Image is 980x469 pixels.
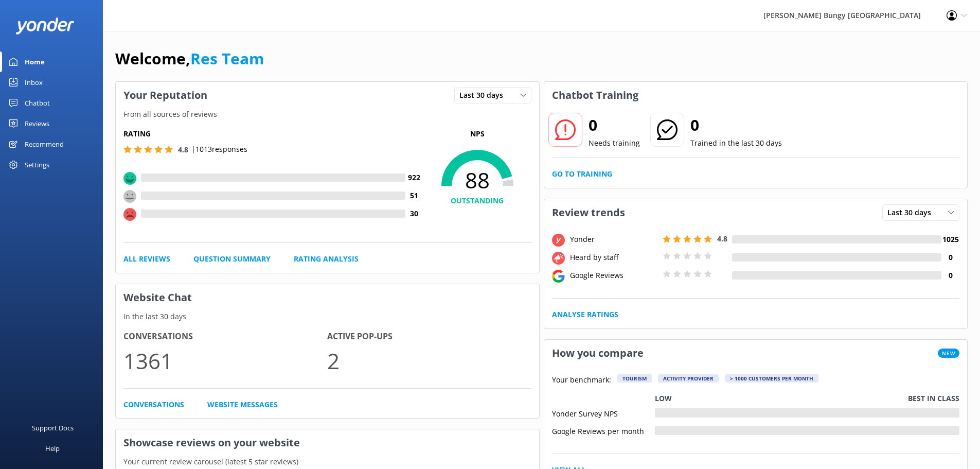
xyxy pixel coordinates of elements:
a: Res Team [190,48,264,69]
div: Google Reviews [567,270,660,281]
h3: Review trends [544,199,633,226]
p: Needs training [589,137,640,149]
p: In the last 30 days [116,311,539,322]
div: Activity Provider [658,374,719,383]
h4: 30 [405,208,423,219]
div: Settings [25,154,49,175]
div: Chatbot [25,93,50,113]
p: From all sources of reviews [116,109,539,120]
h4: 0 [941,252,959,263]
a: All Reviews [123,253,170,265]
h4: 922 [405,172,423,183]
div: Tourism [617,374,652,383]
div: Reviews [25,113,49,134]
a: Rating Analysis [294,253,359,265]
span: 88 [423,167,531,193]
p: 1361 [123,343,327,378]
p: Low [655,393,672,404]
h2: 0 [690,113,782,137]
p: Your benchmark: [552,374,611,387]
span: 4.8 [178,145,188,154]
p: Trained in the last 30 days [690,137,782,149]
span: New [938,349,959,358]
h3: How you compare [544,340,651,367]
a: Website Messages [207,399,278,410]
h2: 0 [589,113,640,137]
h5: Rating [123,128,423,140]
h4: OUTSTANDING [423,195,531,206]
span: Last 30 days [459,90,509,101]
p: NPS [423,128,531,140]
div: Yonder Survey NPS [552,408,655,418]
h3: Your Reputation [116,82,215,109]
a: Go to Training [552,168,612,180]
div: > 1000 customers per month [725,374,818,383]
h1: Welcome, [115,46,264,71]
div: Inbox [25,72,43,93]
p: Your current review carousel (latest 5 star reviews) [116,456,539,467]
a: Question Summary [193,253,271,265]
div: Home [25,51,45,72]
div: Recommend [25,134,64,154]
a: Conversations [123,399,184,410]
h3: Website Chat [116,284,539,311]
img: yonder-white-logo.png [15,18,75,34]
p: Best in class [908,393,959,404]
div: Heard by staff [567,252,660,263]
div: Google Reviews per month [552,426,655,435]
h4: 1025 [941,234,959,245]
h3: Chatbot Training [544,82,646,109]
h4: Active Pop-ups [327,330,531,343]
h4: 51 [405,190,423,201]
span: Last 30 days [887,207,937,218]
h4: Conversations [123,330,327,343]
p: 2 [327,343,531,378]
span: 4.8 [717,234,727,244]
div: Yonder [567,234,660,245]
h4: 0 [941,270,959,281]
h3: Showcase reviews on your website [116,429,539,456]
p: | 1013 responses [191,144,247,155]
a: Analyse Ratings [552,309,618,320]
div: Support Docs [32,418,74,438]
div: Help [45,438,60,459]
